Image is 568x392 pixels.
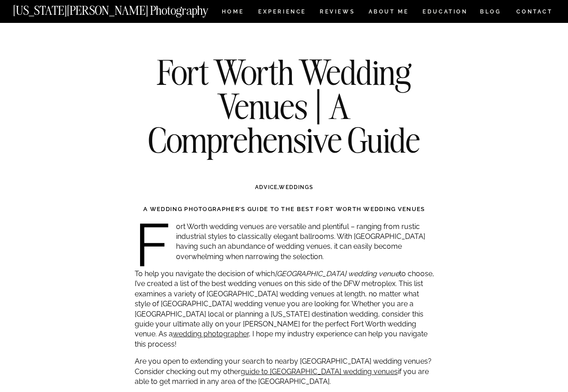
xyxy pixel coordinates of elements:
[135,222,434,262] p: Fort Worth wedding venues are versatile and plentiful – ranging from rustic industrial styles to ...
[480,9,502,17] a: BLOG
[422,9,469,17] a: EDUCATION
[173,330,249,338] a: wedding photographer
[13,4,238,12] a: [US_STATE][PERSON_NAME] Photography
[143,206,425,212] strong: A WEDDING PHOTOGRAPHER’S GUIDE TO THE BEST FORT WORTH WEDDING VENUES
[154,183,415,191] h3: ,
[241,367,398,376] a: guide to [GEOGRAPHIC_DATA] wedding venues
[320,9,353,17] a: REVIEWS
[275,269,399,278] em: [GEOGRAPHIC_DATA] wedding venue
[279,184,313,190] a: WEDDINGS
[121,55,447,157] h1: Fort Worth Wedding Venues | A Comprehensive Guide
[135,269,434,349] p: To help you navigate the decision of which to choose, I’ve created a list of the best wedding ven...
[135,357,434,387] p: Are you open to extending your search to nearby [GEOGRAPHIC_DATA] wedding venues? Consider checki...
[516,7,553,17] a: CONTACT
[255,184,277,190] a: ADVICE
[368,9,409,17] a: ABOUT ME
[220,9,246,17] a: HOME
[258,9,305,17] a: Experience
